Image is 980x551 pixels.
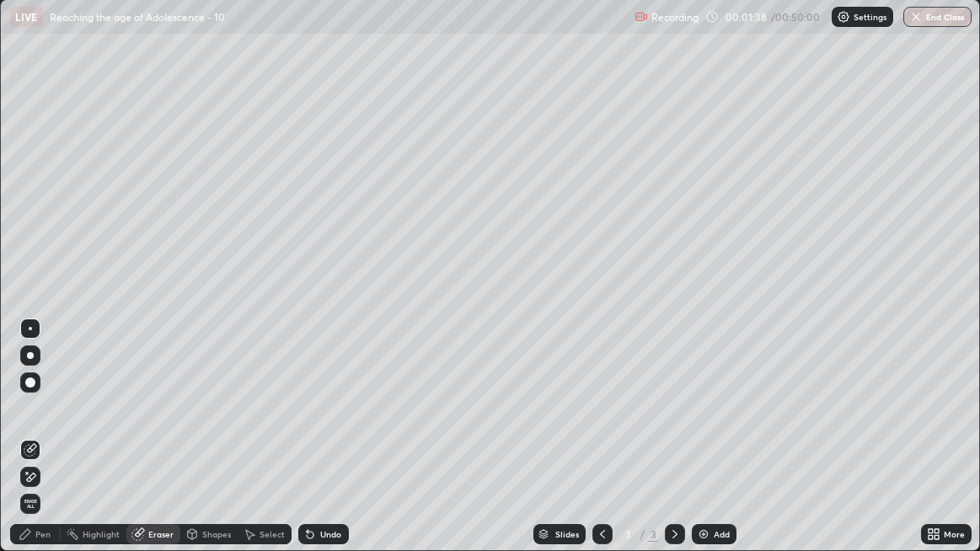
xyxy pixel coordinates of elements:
img: end-class-cross [909,10,923,24]
p: Recording [651,11,699,24]
p: Reaching the age of Adolescence - 10 [50,10,225,24]
p: LIVE [15,10,38,24]
img: class-settings-icons [837,10,850,24]
button: End Class [903,7,972,27]
div: Eraser [148,530,174,538]
div: More [944,530,965,538]
p: Settings [854,13,886,21]
div: 3 [648,527,658,542]
div: Add [714,530,730,538]
span: Erase all [21,499,40,509]
div: Undo [320,530,341,538]
div: Pen [35,530,51,538]
div: Select [260,530,285,538]
div: / [640,529,645,539]
div: Highlight [83,530,120,538]
div: 3 [619,529,636,539]
div: Slides [555,530,579,538]
div: Shapes [202,530,231,538]
img: add-slide-button [697,527,710,541]
img: recording.375f2c34.svg [635,10,648,24]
